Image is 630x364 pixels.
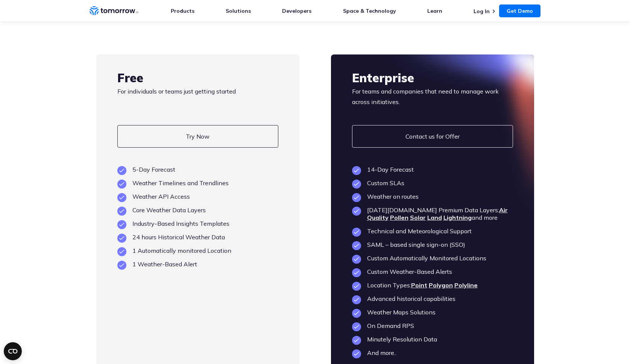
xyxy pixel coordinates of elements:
[171,8,194,14] a: Products
[352,308,513,316] li: Weather Maps Solutions
[429,281,453,289] a: Polygon
[282,8,311,14] a: Developers
[117,260,278,268] li: 1 Weather-Based Alert
[117,69,278,86] h3: Free
[352,241,513,248] li: SAML – based single sign-on (SSO)
[343,8,396,14] a: Space & Technology
[352,179,513,187] li: Custom SLAs
[117,247,278,254] li: 1 Automatically monitored Location
[474,8,490,15] a: Log In
[352,254,513,262] li: Custom Automatically Monitored Locations
[4,342,22,360] button: Open CMP widget
[117,193,278,200] li: Weather API Access
[352,281,513,289] li: Location Types:
[499,5,540,17] a: Get Demo
[390,214,408,221] a: Pollen
[443,214,472,221] a: Lightning
[410,214,426,221] a: Solar
[117,125,278,148] a: Try Now
[117,220,278,227] li: Industry-Based Insights Templates
[352,227,513,235] li: Technical and Meteorological Support
[117,233,278,241] li: 24 hours Historical Weather Data
[352,125,513,148] a: Contact us for Offer
[367,206,508,221] a: Air Quality
[411,281,427,289] a: Point
[427,214,442,221] a: Land
[352,166,513,356] ul: plan features
[352,335,513,343] li: Minutely Resolution Data
[352,349,513,356] li: And more..
[117,206,278,214] li: Core Weather Data Layers
[352,295,513,302] li: Advanced historical capabilities
[352,322,513,329] li: On Demand RPS
[117,179,278,187] li: Weather Timelines and Trendlines
[352,268,513,275] li: Custom Weather-Based Alerts
[90,5,138,17] a: Home link
[117,166,278,173] li: 5-Day Forecast
[427,8,442,14] a: Learn
[117,86,278,107] p: For individuals or teams just getting started
[226,8,251,14] a: Solutions
[352,166,513,173] li: 14-Day Forecast
[117,166,278,268] ul: plan features
[352,193,513,200] li: Weather on routes
[454,281,478,289] a: Polyline
[352,206,513,221] li: [DATE][DOMAIN_NAME] Premium Data Layers: and more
